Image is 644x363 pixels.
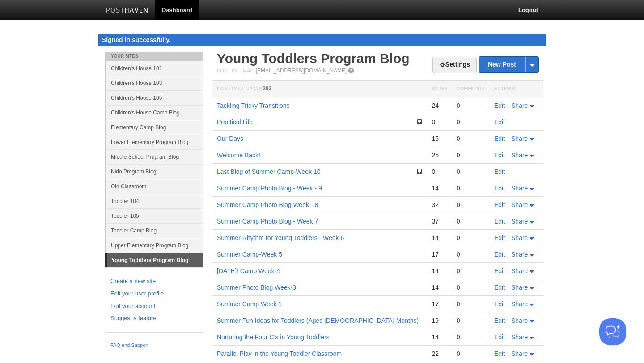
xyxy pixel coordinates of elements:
div: 0 [457,317,485,325]
div: 0 [432,118,447,126]
div: 0 [432,168,447,176]
a: Edit your account [110,302,198,311]
a: Summer Camp Photo Blog - Week 7 [217,218,318,225]
div: 0 [457,201,485,209]
div: 22 [432,350,447,358]
div: 0 [457,283,485,291]
a: Lower Elementary Program Blog [106,135,203,149]
span: Post by Email [217,68,254,73]
div: 0 [457,135,485,143]
a: Settings [432,57,477,73]
span: Share [511,317,528,324]
a: Last Blog of Summer Camp-Week 10 [217,168,321,175]
a: Toddler 105 [106,208,203,223]
a: Suggest a feature [110,314,198,323]
a: Edit [494,185,505,192]
a: Summer Camp Photo Blog!- Week - 9 [217,185,322,192]
div: 0 [457,184,485,192]
a: Young Toddlers Program Blog [107,253,203,267]
div: 0 [457,350,485,358]
a: Edit [494,333,505,341]
a: Edit [494,118,505,126]
a: Edit [494,135,505,142]
span: Share [511,251,528,258]
a: Elementary Camp Blog [106,120,203,135]
span: Share [511,152,528,159]
a: Nurturing the Four C’s in Young Toddlers [217,333,330,341]
a: Edit your user profile [110,289,198,299]
span: Share [511,350,528,357]
a: Summer Camp-Week 5 [217,251,282,258]
div: 0 [457,234,485,242]
a: [EMAIL_ADDRESS][DOMAIN_NAME] [256,68,347,74]
a: Summer Camp Week 1 [217,300,282,308]
a: Our Days [217,135,243,142]
span: Share [511,300,528,308]
a: Edit [494,201,505,208]
a: Create a new site [110,277,198,286]
a: Old Classroom [106,179,203,194]
div: 19 [432,317,447,325]
span: Share [511,185,528,192]
a: Upper Elementary Program Blog [106,238,203,253]
span: Share [511,201,528,208]
div: 32 [432,201,447,209]
th: Views [427,81,452,97]
div: 0 [457,101,485,110]
div: 14 [432,283,447,291]
div: 14 [432,184,447,192]
img: Posthaven-bar [106,8,148,14]
span: Share [511,102,528,109]
a: Edit [494,152,505,159]
a: Summer Rhythm for Young Toddlers - Week 6 [217,234,344,241]
div: 14 [432,267,447,275]
a: Edit [494,102,505,109]
a: New Post [479,57,538,72]
a: Edit [494,267,505,274]
a: Edit [494,284,505,291]
div: 17 [432,300,447,308]
div: 0 [457,267,485,275]
div: Signed in successfully. [98,34,546,46]
a: FAQ and Support [110,342,198,350]
span: 293 [263,85,271,92]
a: Toddler 104 [106,194,203,208]
a: Welcome Back! [217,152,260,159]
a: Edit [494,317,505,324]
span: Share [511,333,528,341]
th: Actions [490,81,543,97]
a: Edit [494,218,505,225]
a: Edit [494,168,505,175]
a: Edit [494,234,505,241]
span: Share [511,234,528,241]
a: Edit [494,350,505,357]
div: 14 [432,333,447,341]
th: Comments [452,81,490,97]
div: 0 [457,300,485,308]
a: Children's House 103 [106,76,203,90]
a: Children's House 105 [106,90,203,105]
a: Children's House 101 [106,61,203,76]
div: 25 [432,151,447,159]
div: 37 [432,217,447,225]
div: 17 [432,250,447,258]
a: Tackling Tricky Transitions [217,102,290,109]
a: Edit [494,251,505,258]
a: Young Toddlers Program Blog [217,51,410,66]
span: Share [511,135,528,142]
a: Practical Life [217,118,253,126]
div: 14 [432,234,447,242]
div: 0 [457,168,485,176]
div: 24 [432,101,447,110]
a: Middle School Program Blog [106,149,203,164]
a: Toddler Camp Blog [106,223,203,238]
a: Edit [494,300,505,308]
div: 0 [457,250,485,258]
div: 0 [457,151,485,159]
span: Share [511,284,528,291]
a: Summer Camp Photo Blog Week - 8 [217,201,318,208]
th: Homepage Views [212,81,427,97]
div: 0 [457,118,485,126]
a: Nido Program Blog [106,164,203,179]
a: Summer Photo Blog Week-3 [217,284,296,291]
